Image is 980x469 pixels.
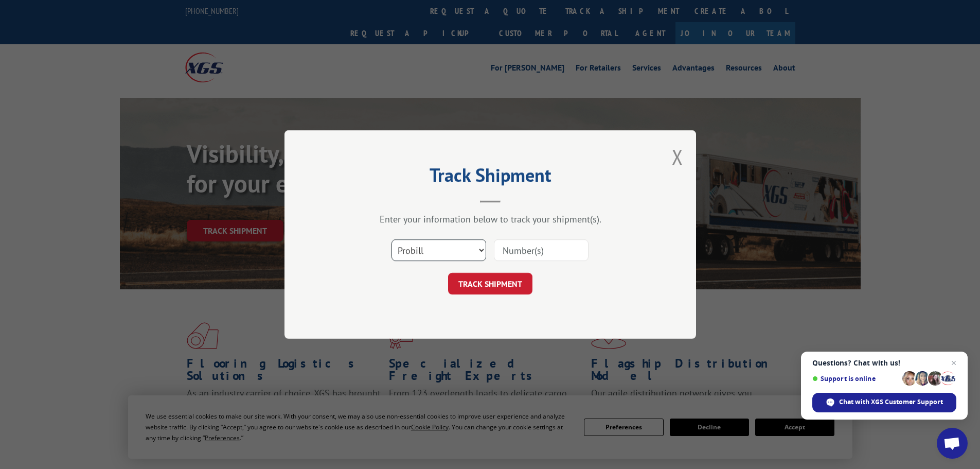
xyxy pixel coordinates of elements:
[672,143,683,170] button: Close modal
[494,239,589,261] input: Number(s)
[448,273,532,294] button: TRACK SHIPMENT
[839,397,943,407] span: Chat with XGS Customer Support
[812,359,956,367] span: Questions? Chat with us!
[812,393,956,412] span: Chat with XGS Customer Support
[937,428,968,459] a: Open chat
[336,213,645,225] div: Enter your information below to track your shipment(s).
[812,375,899,383] span: Support is online
[336,168,645,187] h2: Track Shipment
